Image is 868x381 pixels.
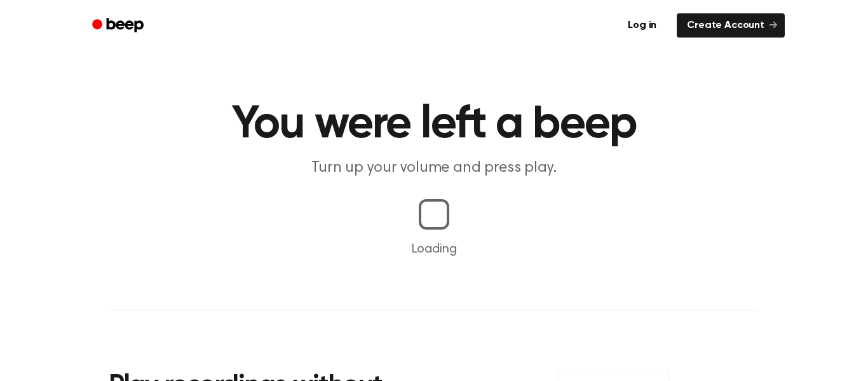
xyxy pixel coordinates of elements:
[190,158,678,179] p: Turn up your volume and press play.
[109,102,759,148] h1: You were left a beep
[83,13,155,38] a: Beep
[15,240,853,259] p: Loading
[677,13,785,38] a: Create Account
[615,11,669,40] a: Log in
